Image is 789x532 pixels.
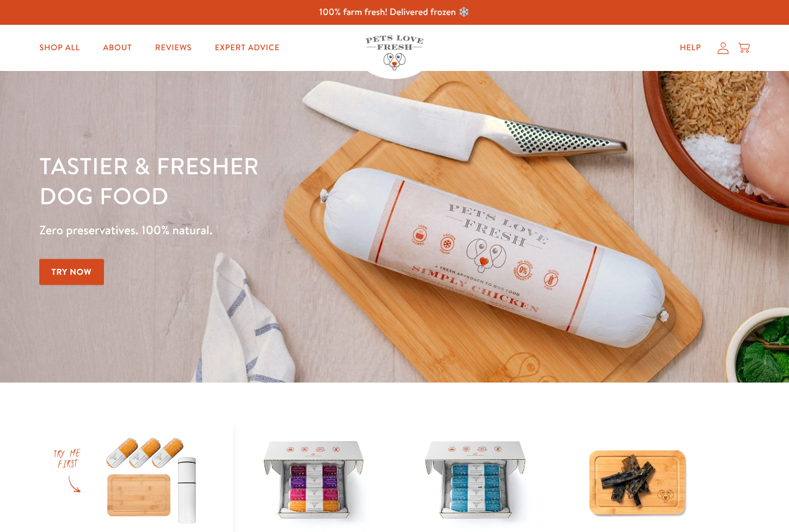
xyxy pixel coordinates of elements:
a: Help [671,36,710,59]
a: About [94,36,141,59]
a: Try Now [39,259,104,285]
h1: Tastier & fresher dog food [39,151,513,211]
a: Expert Advice [206,36,289,59]
a: Reviews [146,36,201,59]
p: Zero preservatives. 100% natural. [39,220,513,241]
img: Pets Love Fresh [366,35,423,70]
a: Shop All [30,36,89,59]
